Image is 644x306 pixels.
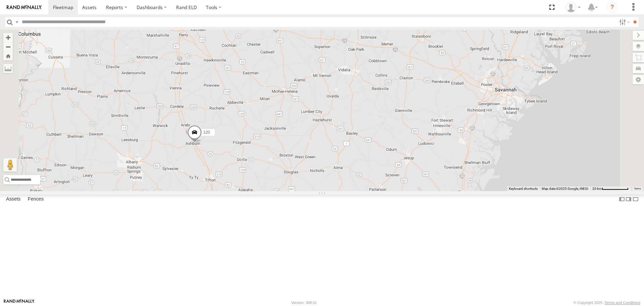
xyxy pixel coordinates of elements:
[7,5,42,10] img: rand-logo.svg
[3,42,13,51] button: Zoom out
[542,187,588,190] span: Map data ©2025 Google, INEGI
[3,33,13,42] button: Zoom in
[203,130,210,135] span: 120
[3,158,17,172] button: Drag Pegman onto the map to open Street View
[509,186,538,191] button: Keyboard shortcuts
[3,195,24,204] label: Assets
[625,194,632,204] label: Dock Summary Table to the Right
[14,17,19,27] label: Search Query
[633,75,644,84] label: Map Settings
[632,194,639,204] label: Hide Summary Table
[605,301,640,305] a: Terms and Conditions
[3,64,13,73] label: Measure
[619,194,625,204] label: Dock Summary Table to the Left
[616,17,631,27] label: Search Filter Options
[291,301,317,305] div: Version: 308.01
[592,187,602,190] span: 20 km
[590,186,631,191] button: Map Scale: 20 km per 76 pixels
[574,301,640,305] div: © Copyright 2025 -
[3,51,13,60] button: Zoom Home
[4,299,35,306] a: Visit our Website
[634,187,641,190] a: Terms (opens in new tab)
[563,2,583,12] div: Scott Humbel
[24,195,47,204] label: Fences
[607,2,618,13] i: ?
